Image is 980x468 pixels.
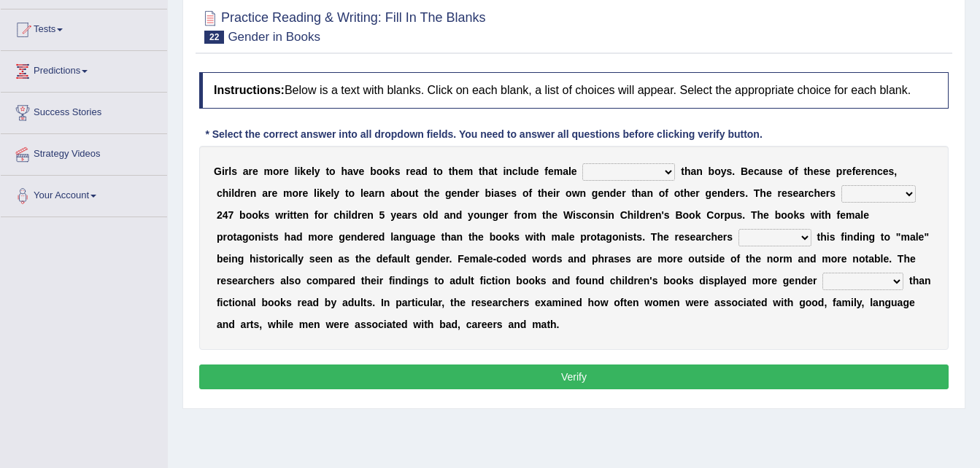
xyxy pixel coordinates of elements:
b: f [315,209,318,221]
b: a [760,165,765,177]
b: t [631,187,635,199]
b: l [860,209,863,221]
b: T [754,187,760,199]
b: o [587,209,594,221]
b: b [775,209,782,221]
b: i [553,187,556,199]
b: e [690,187,696,199]
b: i [297,165,300,177]
b: c [754,165,760,177]
b: k [320,187,325,199]
b: s [511,187,517,199]
b: o [474,209,480,221]
b: e [863,209,869,221]
b: t [433,165,437,177]
b: d [463,187,470,199]
b: e [547,187,553,199]
b: i [491,187,494,199]
b: 7 [228,209,234,221]
b: i [633,209,636,221]
b: r [622,187,625,199]
b: i [605,209,608,221]
b: . [742,209,745,221]
b: e [711,187,717,199]
b: n [608,209,614,221]
b: t [680,187,684,199]
a: Tests [1,9,167,46]
b: o [436,165,443,177]
b: r [408,209,412,221]
b: g [493,209,499,221]
b: e [452,187,458,199]
b: c [809,187,814,199]
b: t [822,209,825,221]
b: o [781,209,787,221]
b: n [486,209,493,221]
b: n [450,209,456,221]
b: t [325,165,329,177]
b: . [732,165,735,177]
b: l [568,165,571,177]
b: e [469,187,475,199]
b: s [600,209,606,221]
b: 2 [217,209,223,221]
b: B [675,209,682,221]
b: e [616,187,622,199]
b: l [312,165,315,177]
b: o [377,165,383,177]
b: i [228,187,231,199]
b: y [468,209,474,221]
b: v [353,165,359,177]
b: a [798,187,804,199]
b: h [684,187,690,199]
b: r [279,165,283,177]
b: h [807,165,814,177]
b: f [528,187,532,199]
b: a [347,165,353,177]
b: d [724,187,730,199]
b: r [720,209,724,221]
b: r [504,209,508,221]
b: e [766,187,772,199]
b: e [855,165,861,177]
b: n [647,187,653,199]
b: e [865,165,871,177]
b: a [494,187,500,199]
b: u [765,165,771,177]
b: e [433,187,439,199]
b: l [295,165,298,177]
b: e [359,165,365,177]
b: s [664,209,670,221]
b: t [345,187,349,199]
b: k [389,165,395,177]
b: s [799,209,805,221]
b: t [424,187,428,199]
b: a [390,187,396,199]
b: a [563,165,568,177]
b: . [745,187,748,199]
b: o [674,187,681,199]
b: e [748,165,754,177]
b: u [521,165,528,177]
b: l [228,165,231,177]
b: o [683,209,690,221]
b: e [302,187,308,199]
b: r [406,165,409,177]
b: b [709,165,715,177]
b: e [793,187,799,199]
b: a [641,187,647,199]
b: e [649,209,655,221]
b: s [576,209,582,221]
b: b [239,209,246,221]
b: e [730,187,736,199]
b: e [840,209,846,221]
b: w [275,209,283,221]
b: e [252,165,258,177]
b: r [646,209,649,221]
b: o [521,209,528,221]
a: Your Account [1,176,167,212]
b: n [379,187,385,199]
b: f [852,165,856,177]
b: r [268,187,271,199]
b: o [403,187,409,199]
